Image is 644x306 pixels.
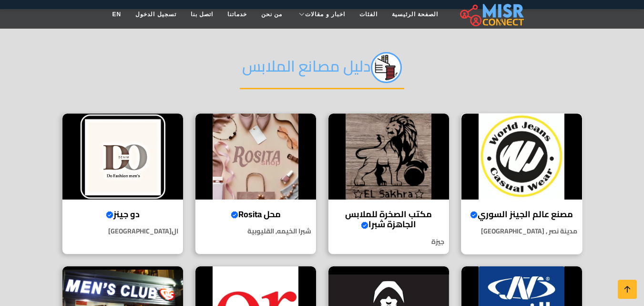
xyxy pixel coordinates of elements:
a: تسجيل الدخول [128,5,183,23]
h4: مصنع عالم الجينز السوري [469,209,575,220]
p: مدينة نصر , [GEOGRAPHIC_DATA] [461,226,582,236]
svg: Verified account [470,211,478,219]
a: EN [105,5,129,23]
a: محل Rosita محل Rosita شبرا الخيمه, القليوبية [189,113,322,254]
img: main.misr_connect [460,2,524,26]
a: خدماتنا [220,5,254,23]
span: اخبار و مقالات [305,10,345,19]
p: ال[GEOGRAPHIC_DATA] [62,226,183,236]
h4: مكتب الصخرة للملابس الجاهزة شبرا [336,209,442,230]
a: دو جينز دو جينز ال[GEOGRAPHIC_DATA] [56,113,189,254]
img: مصنع عالم الجينز السوري [461,114,582,200]
img: دو جينز [62,114,183,200]
svg: Verified account [106,211,113,219]
h2: دليل مصانع الملابس [240,52,404,89]
a: الصفحة الرئيسية [385,5,445,23]
p: شبرا الخيمه, القليوبية [195,226,316,236]
a: من نحن [254,5,289,23]
img: jc8qEEzyi89FPzAOrPPq.png [371,52,402,83]
a: اخبار و مقالات [289,5,352,23]
h4: محل Rosita [203,209,309,220]
svg: Verified account [231,211,238,219]
img: محل Rosita [195,114,316,200]
h4: دو جينز [70,209,176,220]
a: الفئات [352,5,385,23]
a: مصنع عالم الجينز السوري مصنع عالم الجينز السوري مدينة نصر , [GEOGRAPHIC_DATA] [455,113,588,254]
p: جيزة [328,237,449,247]
a: مكتب الصخرة للملابس الجاهزة شبرا مكتب الصخرة للملابس الجاهزة شبرا جيزة [322,113,455,254]
a: اتصل بنا [184,5,220,23]
svg: Verified account [361,222,368,229]
img: مكتب الصخرة للملابس الجاهزة شبرا [328,114,449,200]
